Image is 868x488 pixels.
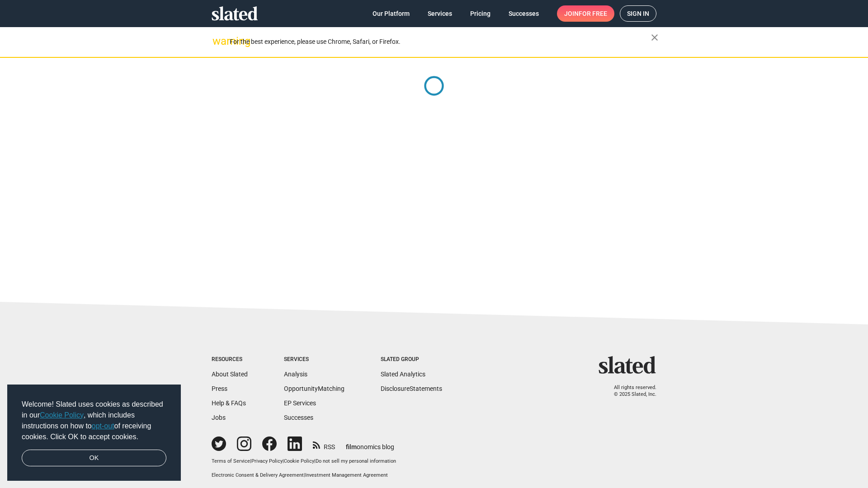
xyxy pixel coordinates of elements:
[284,414,313,421] a: Successes
[284,371,307,378] a: Analysis
[313,437,335,451] a: RSS
[212,399,246,407] a: Help & FAQs
[381,371,425,378] a: Slated Analytics
[304,472,305,478] span: |
[40,411,84,419] a: Cookie Policy
[346,443,357,450] span: film
[579,5,607,22] span: for free
[305,472,388,478] a: Investment Management Agreement
[470,5,491,22] span: Pricing
[22,399,166,442] span: Welcome! Slated uses cookies as described in our , which includes instructions on how to of recei...
[212,385,227,392] a: Press
[284,385,344,392] a: OpportunityMatching
[620,5,656,22] a: Sign in
[7,385,181,481] div: cookieconsent
[509,5,539,22] span: Successes
[212,36,223,47] mat-icon: warning
[251,458,283,464] a: Privacy Policy
[373,5,410,22] span: Our Platform
[420,5,459,22] a: Services
[284,356,344,363] div: Services
[284,458,314,464] a: Cookie Policy
[501,5,546,22] a: Successes
[365,5,417,22] a: Our Platform
[381,385,442,392] a: DisclosureStatements
[649,32,660,43] mat-icon: close
[381,356,442,363] div: Slated Group
[22,450,166,467] a: dismiss cookie message
[283,458,284,464] span: |
[314,458,316,464] span: |
[212,472,304,478] a: Electronic Consent & Delivery Agreement
[230,36,651,48] div: For the best experience, please use Chrome, Safari, or Firefox.
[564,5,607,22] span: Join
[212,414,226,421] a: Jobs
[212,371,248,378] a: About Slated
[604,385,656,398] p: All rights reserved. © 2025 Slated, Inc.
[463,5,498,22] a: Pricing
[627,6,649,21] span: Sign in
[428,5,452,22] span: Services
[250,458,251,464] span: |
[212,356,248,363] div: Resources
[284,399,316,407] a: EP Services
[557,5,614,22] a: Joinfor free
[212,458,250,464] a: Terms of Service
[92,422,114,430] a: opt-out
[316,458,396,465] button: Do not sell my personal information
[346,436,394,451] a: filmonomics blog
